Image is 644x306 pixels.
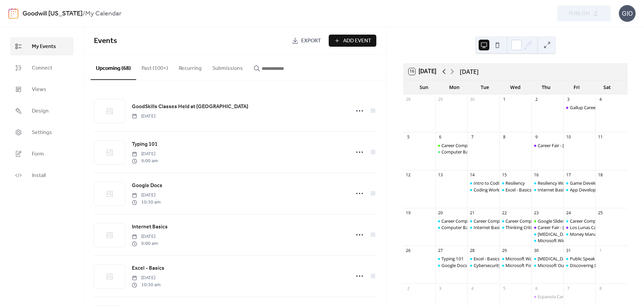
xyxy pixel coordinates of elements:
[439,80,470,94] div: Mon
[534,172,539,178] div: 16
[406,210,411,216] div: 19
[460,67,479,76] div: [DATE]
[435,218,468,224] div: Career Compass North: Career Exploration
[499,256,532,262] div: Microsoft Word
[32,172,46,180] span: Install
[132,181,162,190] a: Google Docs
[406,172,411,178] div: 12
[437,172,443,178] div: 13
[561,80,592,94] div: Fri
[598,96,603,102] div: 4
[474,218,553,224] div: Career Compass East: Resume/Applying
[437,210,443,216] div: 20
[435,256,468,262] div: Typing 101
[437,286,443,291] div: 3
[570,224,612,230] div: Los Lunas Career Fair
[563,231,596,237] div: Money Management
[441,218,526,224] div: Career Compass North: Career Exploration
[474,256,499,262] div: Excel - Basics
[474,187,509,193] div: Coding Workshop
[207,54,248,79] button: Submissions
[538,180,579,186] div: Resiliency Workshop
[499,180,532,186] div: Resiliency
[566,134,571,140] div: 10
[531,142,563,148] div: Career Fair - Albuquerque
[501,210,507,216] div: 22
[570,218,643,224] div: Career Compass West: Your New Job
[570,104,605,111] div: Gallup Career Fair
[534,134,539,140] div: 9
[563,187,596,193] div: App Development
[94,34,117,48] span: Events
[570,231,612,237] div: Money Management
[598,248,603,254] div: 1
[132,192,161,199] span: [DATE]
[441,142,526,148] div: Career Compass North: Career Exploration
[505,256,537,262] div: Microsoft Word
[619,5,636,22] div: GIO
[598,134,603,140] div: 11
[435,142,468,148] div: Career Compass North: Career Exploration
[437,96,443,102] div: 29
[538,256,594,262] div: [MEDICAL_DATA] Workshop
[566,210,571,216] div: 24
[132,158,158,165] span: 9:00 am
[563,224,596,230] div: Los Lunas Career Fair
[500,80,531,94] div: Wed
[441,224,475,230] div: Computer Basics
[563,104,596,111] div: Gallup Career Fair
[570,262,604,268] div: Discovering Data
[132,223,168,231] a: Internet Basics
[91,54,136,80] button: Upcoming (68)
[538,187,568,193] div: Internet Basics
[8,8,18,19] img: logo
[132,233,158,240] span: [DATE]
[32,129,52,137] span: Settings
[470,172,475,178] div: 14
[441,256,464,262] div: Typing 101
[435,149,468,155] div: Computer Basics
[566,248,571,254] div: 31
[563,218,596,224] div: Career Compass West: Your New Job
[173,54,207,79] button: Recurring
[10,145,73,163] a: Form
[435,262,468,268] div: Google Docs
[501,248,507,254] div: 29
[531,231,563,237] div: Stress Management
[409,80,439,94] div: Sun
[499,218,532,224] div: Career Compass South: Interview/Soft Skills
[534,210,539,216] div: 23
[132,150,158,158] span: [DATE]
[598,172,603,178] div: 18
[132,103,248,111] span: GoodSkills Classes Held at [GEOGRAPHIC_DATA]
[570,180,610,186] div: Game Development
[501,96,507,102] div: 1
[32,43,56,51] span: My Events
[132,240,158,247] span: 9:00 am
[531,224,563,230] div: Career Fair - Albuquerque
[329,35,376,47] button: Add Event
[32,86,46,94] span: Views
[10,37,73,55] a: My Events
[132,113,155,120] span: [DATE]
[132,264,164,272] span: Excel - Basics
[437,248,443,254] div: 27
[132,140,158,148] span: Typing 101
[406,248,411,254] div: 26
[467,180,499,186] div: Intro to Coding
[467,256,499,262] div: Excel - Basics
[531,80,561,94] div: Thu
[501,172,507,178] div: 15
[470,248,475,254] div: 28
[474,262,501,268] div: Cybersecurity
[538,294,578,300] div: Espanola Career Fair
[534,96,539,102] div: 2
[570,256,612,262] div: Public Speaking Intro
[470,134,475,140] div: 7
[441,149,475,155] div: Computer Basics
[505,187,531,193] div: Excel - Basics
[531,262,563,268] div: Microsoft Outlook
[531,256,563,262] div: Stress Management Workshop
[406,96,411,102] div: 28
